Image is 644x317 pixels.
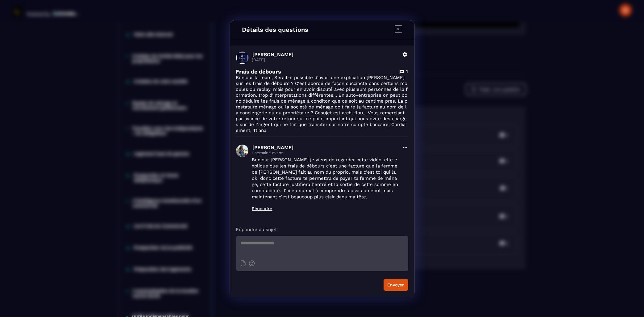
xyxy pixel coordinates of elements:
[406,69,408,74] p: 1
[236,68,281,75] p: Frais de débours
[252,57,398,62] p: [DATE]
[253,145,398,150] p: [PERSON_NAME]
[384,279,408,291] button: Envoyer
[252,206,398,211] p: Répondre
[253,52,398,57] p: [PERSON_NAME]
[236,226,408,233] p: Répondre au sujet
[242,26,309,33] h4: Détails des questions
[252,157,398,200] p: Bonjour [PERSON_NAME] je viens de regarder cette vidéo: elle explique que les frais de débours c'...
[252,150,398,155] p: 1 semaine avant
[236,75,408,133] p: Bonjour la team, Serait-il possible d'avoir une explication [PERSON_NAME] sur les frais de débour...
